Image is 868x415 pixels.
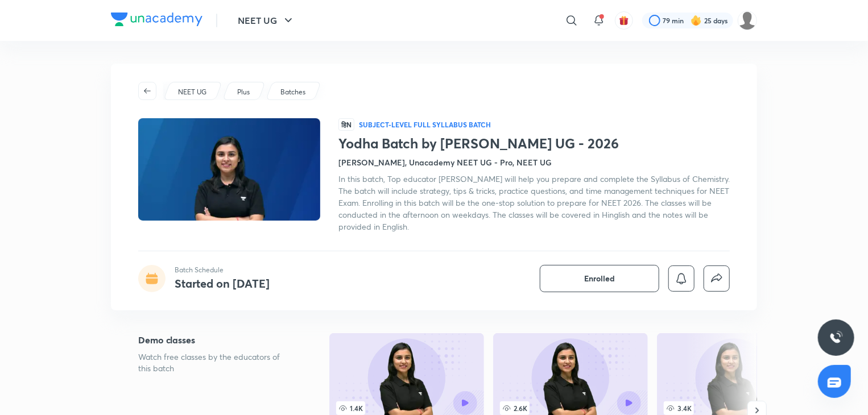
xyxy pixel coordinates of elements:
[500,401,530,415] span: 2.6K
[279,87,308,97] a: Batches
[175,265,270,275] p: Batch Schedule
[280,87,305,97] p: Batches
[619,15,629,26] img: avatar
[176,87,209,97] a: NEET UG
[111,13,202,29] a: Company Logo
[138,333,293,347] h5: Demo classes
[584,273,615,284] span: Enrolled
[540,265,659,292] button: Enrolled
[359,120,491,129] p: Subject-level full syllabus Batch
[338,118,354,131] span: हिN
[691,15,702,26] img: streak
[664,401,694,415] span: 3.4K
[615,11,633,30] button: avatar
[237,87,250,97] p: Plus
[178,87,206,97] p: NEET UG
[111,13,202,26] img: Company Logo
[338,173,730,232] span: In this batch, Top educator [PERSON_NAME] will help you prepare and complete the Syllabus of Chem...
[175,276,270,291] h4: Started on [DATE]
[829,331,843,345] img: ttu
[336,401,365,415] span: 1.4K
[738,11,757,30] img: Tanya Kumari
[338,156,552,168] h4: [PERSON_NAME], Unacademy NEET UG - Pro, NEET UG
[138,351,293,374] p: Watch free classes by the educators of this batch
[235,87,252,97] a: Plus
[231,9,302,32] button: NEET UG
[137,117,322,222] img: Thumbnail
[338,135,730,152] h1: Yodha Batch by [PERSON_NAME] UG - 2026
